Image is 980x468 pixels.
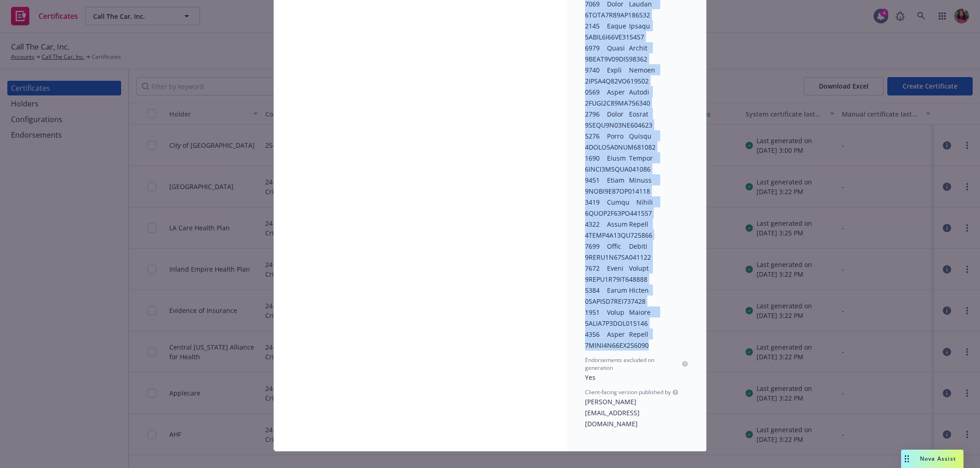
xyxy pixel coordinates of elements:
[585,373,596,382] span: Yes
[901,450,963,468] button: Nova Assist
[585,397,640,428] span: [PERSON_NAME][EMAIL_ADDRESS][DOMAIN_NAME]
[901,450,913,468] div: Drag to move
[920,455,956,462] span: Nova Assist
[585,388,671,396] span: Client-facing version published by
[585,356,680,372] span: Endorsements excluded on generation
